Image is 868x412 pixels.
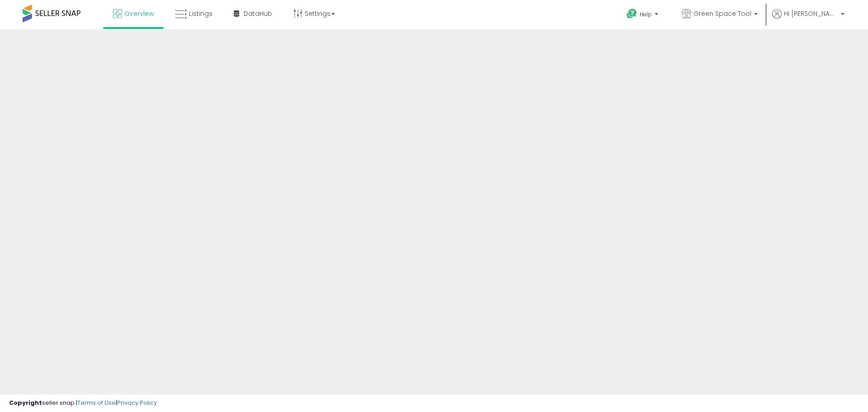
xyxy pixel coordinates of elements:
[189,9,212,18] span: Listings
[619,1,667,29] a: Help
[784,9,838,18] span: Hi [PERSON_NAME]
[626,8,637,19] i: Get Help
[117,398,157,407] a: Privacy Policy
[9,398,42,407] strong: Copyright
[77,398,116,407] a: Terms of Use
[640,10,652,18] span: Help
[124,9,154,18] span: Overview
[244,9,272,18] span: DataHub
[9,399,157,407] div: seller snap | |
[693,9,751,18] span: Green Space Tool
[772,9,844,29] a: Hi [PERSON_NAME]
